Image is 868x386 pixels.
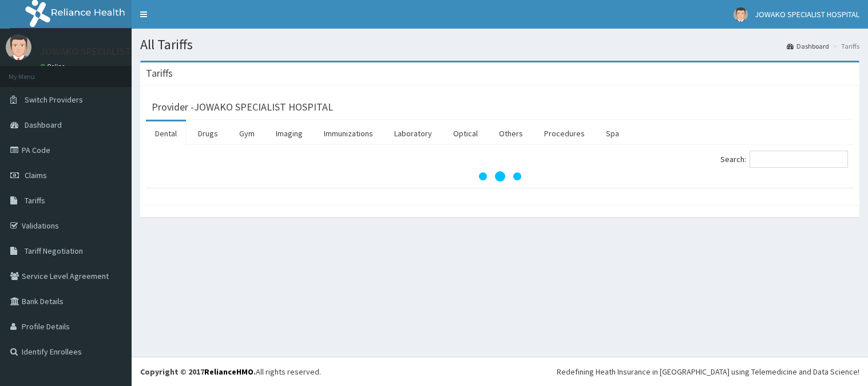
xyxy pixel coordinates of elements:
[597,121,628,145] a: Spa
[25,170,47,180] span: Claims
[535,121,594,145] a: Procedures
[25,246,83,256] span: Tariff Negotiation
[189,121,227,145] a: Drugs
[152,102,333,112] h3: Provider - JOWAKO SPECIALIST HOSPITAL
[385,121,441,145] a: Laboratory
[140,37,859,52] h1: All Tariffs
[25,120,62,130] span: Dashboard
[830,41,859,51] li: Tariffs
[267,121,312,145] a: Imaging
[490,121,532,145] a: Others
[6,34,31,60] img: User Image
[720,151,848,168] label: Search:
[755,9,859,19] span: JOWAKO SPECIALIST HOSPITAL
[444,121,487,145] a: Optical
[230,121,264,145] a: Gym
[140,367,256,377] strong: Copyright © 2017 .
[557,366,859,377] div: Redefining Heath Insurance in [GEOGRAPHIC_DATA] using Telemedicine and Data Science!
[40,46,179,57] p: JOWAKO SPECIALIST HOSPITAL
[40,62,68,70] a: Online
[315,121,382,145] a: Immunizations
[132,357,868,386] footer: All rights reserved.
[204,367,253,377] a: RelianceHMO
[146,121,186,145] a: Dental
[750,151,848,168] input: Search:
[146,68,173,78] h3: Tariffs
[787,41,829,51] a: Dashboard
[25,195,45,206] span: Tariffs
[477,153,523,199] svg: audio-loading
[734,7,748,22] img: User Image
[25,94,83,105] span: Switch Providers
